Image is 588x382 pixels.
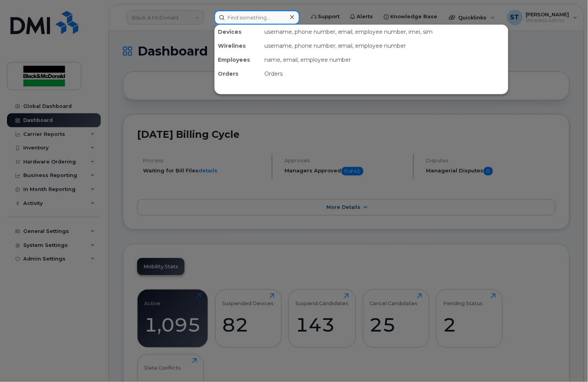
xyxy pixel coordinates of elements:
div: Orders [215,67,261,81]
div: Employees [215,53,261,67]
div: Devices [215,25,261,39]
div: username, phone number, email, employee number [261,39,508,53]
div: Wirelines [215,39,261,53]
div: name, email, employee number [261,53,508,67]
div: Orders [261,67,508,81]
div: username, phone number, email, employee number, imei, sim [261,25,508,39]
